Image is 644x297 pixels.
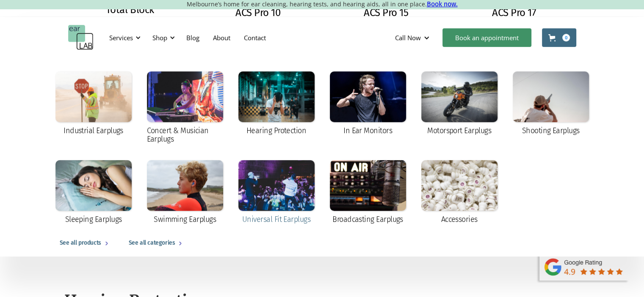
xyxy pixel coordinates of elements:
[395,33,421,42] div: Call Now
[120,229,194,256] a: See all categories
[60,238,101,248] div: See all products
[427,126,491,135] div: Motorsport Earplugs
[51,156,136,229] a: Sleeping Earplugs
[364,7,408,19] h2: ACS Pro 15
[51,67,136,141] a: Industrial Earplugs
[106,4,154,16] h2: Total Block
[65,215,122,223] div: Sleeping Earplugs
[206,25,237,50] a: About
[68,25,94,50] a: home
[51,229,120,256] a: See all products
[152,33,167,42] div: Shop
[509,67,593,141] a: Shooting Earplugs
[326,67,410,141] a: In Ear Monitors
[332,215,403,223] div: Broadcasting Earplugs
[246,126,306,135] div: Hearing Protection
[234,67,319,141] a: Hearing Protection
[522,126,580,135] div: Shooting Earplugs
[154,215,216,223] div: Swimming Earplugs
[417,67,502,141] a: Motorsport Earplugs
[237,25,273,50] a: Contact
[180,25,206,50] a: Blog
[388,25,438,50] div: Call Now
[235,7,280,19] h2: ACS Pro 10
[109,33,133,42] div: Services
[343,126,392,135] div: In Ear Monitors
[147,25,177,50] div: Shop
[542,28,576,47] a: Open cart
[129,238,175,248] div: See all categories
[104,25,143,50] div: Services
[562,34,570,41] div: 0
[147,126,223,143] div: Concert & Musician Earplugs
[143,67,227,149] a: Concert & Musician Earplugs
[442,28,531,47] a: Book an appointment
[143,156,227,229] a: Swimming Earplugs
[417,156,502,229] a: Accessories
[326,156,410,229] a: Broadcasting Earplugs
[242,215,310,223] div: Universal Fit Earplugs
[492,7,536,19] h2: ACS Pro 17
[441,215,477,223] div: Accessories
[234,156,319,229] a: Universal Fit Earplugs
[64,126,123,135] div: Industrial Earplugs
